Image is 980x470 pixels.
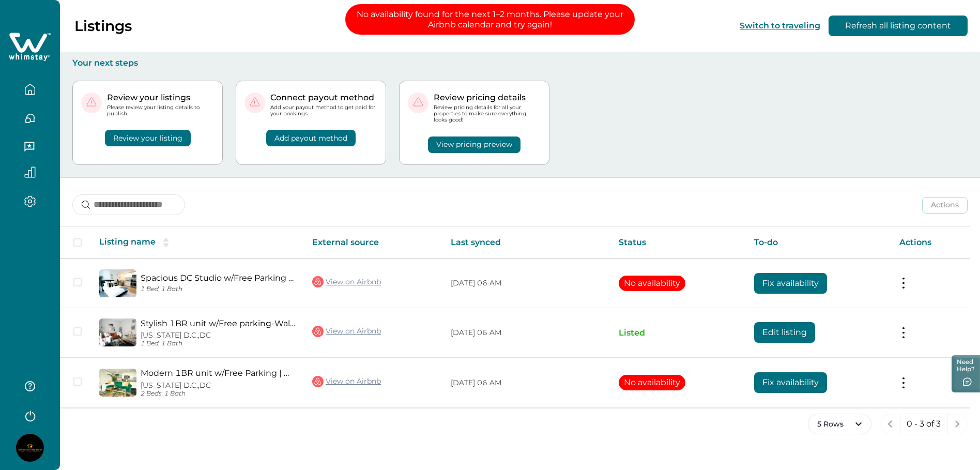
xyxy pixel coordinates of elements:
button: next page [947,414,968,434]
p: Review pricing details for all your properties to make sure everything looks good! [434,104,541,124]
p: Review your listings [107,93,214,103]
button: Actions [922,197,968,214]
p: Connect payout method [270,93,377,103]
img: Whimstay Host [16,434,44,462]
th: Last synced [442,227,610,259]
button: Fix availability [754,372,827,393]
button: Refresh all listing content [829,16,968,36]
p: [US_STATE] D.C., DC [141,331,296,340]
button: sorting [156,237,176,248]
p: Listed [619,328,738,338]
img: propertyImage_Stylish 1BR unit w/Free parking-Walk to Metro [99,319,136,346]
button: 0 - 3 of 3 [900,414,947,434]
a: Modern 1BR unit w/Free Parking | Walk to Metro [141,368,296,378]
p: [DATE] 06 AM [451,378,602,388]
button: Review your listing [105,130,191,146]
p: [US_STATE] D.C., DC [141,381,296,390]
button: Add payout method [266,130,356,146]
th: Status [610,227,746,259]
img: propertyImage_Spacious DC Studio w/Free Parking | Fast Wi-Fi [99,269,136,297]
p: Please review your listing details to publish. [107,104,214,117]
th: To-do [746,227,891,259]
button: View pricing preview [428,137,520,153]
button: No availability [619,276,685,291]
p: 0 - 3 of 3 [907,419,941,429]
th: Listing name [91,227,304,259]
button: previous page [880,414,900,434]
p: 1 Bed, 1 Bath [141,340,296,347]
a: View on Airbnb [312,375,381,388]
p: [DATE] 06 AM [451,278,602,289]
a: View on Airbnb [312,275,381,289]
a: View on Airbnb [312,325,381,338]
p: Add your payout method to get paid for your bookings. [270,104,377,117]
th: Actions [891,227,970,259]
button: No availability [619,375,685,390]
button: 5 Rows [808,414,871,434]
p: 2 Beds, 1 Bath [141,390,296,398]
a: Spacious DC Studio w/Free Parking | Fast Wi-Fi [141,273,296,283]
button: Switch to traveling [740,21,820,31]
button: Edit listing [754,322,815,343]
p: [DATE] 06 AM [451,328,602,338]
img: propertyImage_Modern 1BR unit w/Free Parking | Walk to Metro [99,369,136,397]
p: No availability found for the next 1–2 months. Please update your Airbnb calendar and try again! [345,4,635,35]
p: 1 Bed, 1 Bath [141,285,296,293]
p: Listings [74,17,132,35]
p: Review pricing details [434,93,541,103]
p: Your next steps [72,58,968,68]
button: Fix availability [754,273,827,294]
a: Stylish 1BR unit w/Free parking-Walk to Metro [141,319,296,328]
th: External source [304,227,442,259]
